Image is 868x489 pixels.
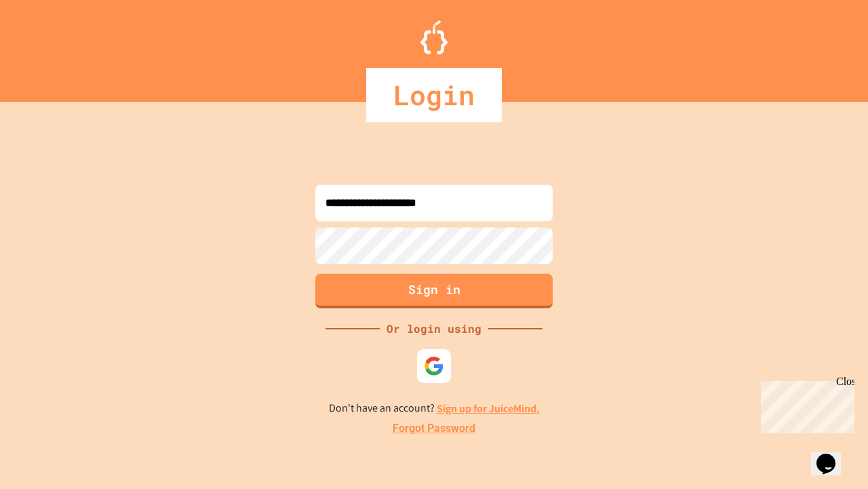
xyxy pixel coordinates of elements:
iframe: chat widget [811,435,854,475]
a: Forgot Password [393,420,475,437]
div: Chat with us now!Close [5,5,94,86]
button: Sign in [315,274,553,308]
img: Logo.svg [420,20,448,54]
img: google-icon.svg [424,356,444,376]
div: Or login using [380,321,488,337]
div: Login [366,68,502,122]
iframe: chat widget [755,376,854,433]
p: Don't have an account? [329,400,540,417]
a: Sign up for JuiceMind. [437,401,540,416]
